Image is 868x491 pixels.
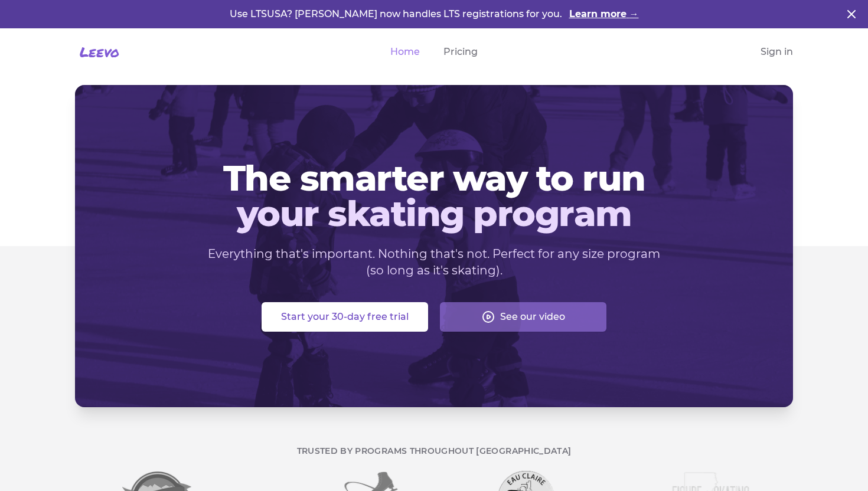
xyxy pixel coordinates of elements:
a: Home [390,45,420,59]
a: Pricing [443,45,478,59]
span: The smarter way to run [94,161,774,196]
button: Start your 30-day free trial [262,302,428,332]
a: Learn more [569,7,639,21]
span: Use LTSUSA? [PERSON_NAME] now handles LTS registrations for you. [230,8,564,19]
span: See our video [500,310,565,324]
button: See our video [440,302,606,332]
a: Leevo [75,42,119,61]
span: → [629,8,639,19]
span: your skating program [94,196,774,231]
a: Sign in [761,45,793,59]
p: Trusted by programs throughout [GEOGRAPHIC_DATA] [75,445,793,457]
p: Everything that's important. Nothing that's not. Perfect for any size program (so long as it's sk... [207,245,661,279]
